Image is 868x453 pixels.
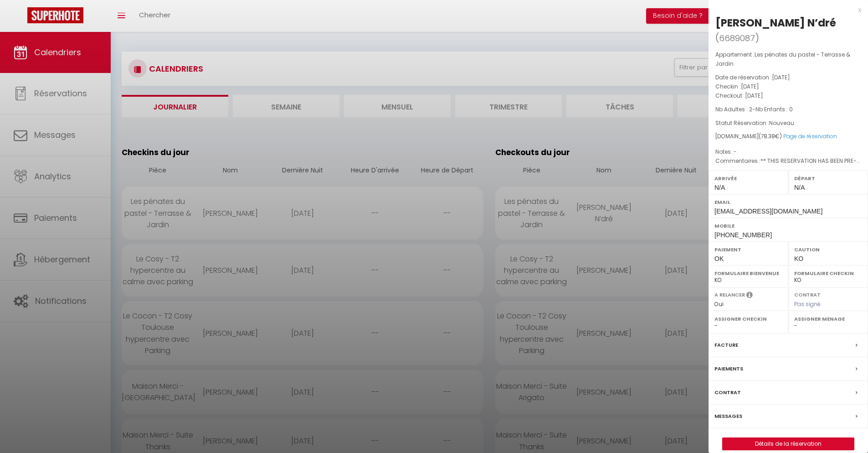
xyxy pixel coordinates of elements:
[794,291,821,297] label: Contrat
[794,255,803,262] span: KO
[794,174,862,183] label: Départ
[714,245,782,254] label: Paiement
[715,105,861,114] p: -
[715,91,861,100] p: Checkout :
[714,221,862,230] label: Mobile
[794,184,805,191] span: N/A
[794,245,862,254] label: Caution
[714,388,741,397] label: Contrat
[715,31,759,44] span: ( )
[715,51,850,68] span: Les pénates du pastel - Terrasse & Jardin
[714,198,862,207] label: Email
[794,314,862,323] label: Assigner Menage
[783,132,837,140] a: Page de réservation
[714,231,772,239] span: [PHONE_NUMBER]
[719,32,755,44] span: 6689087
[746,291,753,301] i: Sélectionner OUI si vous souhaiter envoyer les séquences de messages post-checkout
[715,105,752,113] span: Nb Adultes : 2
[714,411,742,421] label: Messages
[772,73,790,81] span: [DATE]
[714,314,782,323] label: Assigner Checkin
[761,132,775,140] span: 78.38
[741,83,759,90] span: [DATE]
[715,16,836,30] div: [PERSON_NAME] N’dré
[715,119,861,128] p: Statut Réservation :
[709,5,861,16] div: x
[715,50,861,68] p: Appartement :
[714,340,738,350] label: Facture
[734,148,737,156] span: -
[715,147,861,156] p: Notes :
[715,156,861,166] p: Commentaires :
[794,300,821,308] span: Pas signé
[723,438,854,450] a: Détails de la réservation
[722,437,854,450] button: Détails de la réservation
[714,269,782,278] label: Formulaire Bienvenue
[794,269,862,278] label: Formulaire Checkin
[769,119,794,127] span: Nouveau
[714,291,745,299] label: A relancer
[714,174,782,183] label: Arrivée
[759,132,782,140] span: ( €)
[7,4,35,31] button: Ouvrir le widget de chat LiveChat
[755,105,793,113] span: Nb Enfants : 0
[714,255,724,262] span: OK
[715,73,861,82] p: Date de réservation :
[715,132,861,141] div: [DOMAIN_NAME]
[715,82,861,91] p: Checkin :
[714,208,822,215] span: [EMAIL_ADDRESS][DOMAIN_NAME]
[745,92,763,99] span: [DATE]
[714,184,725,191] span: N/A
[714,364,743,374] label: Paiements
